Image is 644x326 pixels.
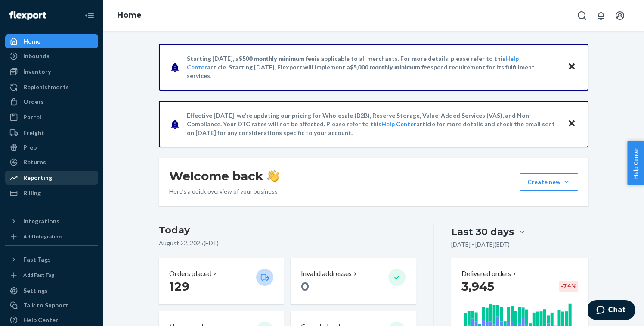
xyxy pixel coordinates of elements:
[23,129,44,137] div: Freight
[23,113,41,122] div: Parcel
[23,97,44,106] div: Orders
[592,7,610,24] button: Open notifications
[23,255,51,264] div: Fast Tags
[23,271,54,279] div: Add Fast Tag
[5,126,98,140] a: Freight
[5,232,98,242] a: Add Integration
[5,155,98,169] a: Returns
[5,80,98,94] a: Replenishments
[5,110,98,124] a: Parcel
[611,7,629,24] button: Open account menu
[159,223,416,237] h3: Today
[461,269,518,279] button: Delivered orders
[169,279,189,294] span: 129
[5,95,98,109] a: Orders
[559,281,578,292] div: -7.4 %
[239,55,315,62] span: $500 monthly minimum fee
[381,120,416,128] a: Help Center
[350,63,430,71] span: $5,000 monthly minimum fee
[187,111,559,137] p: Effective [DATE], we're updating our pricing for Wholesale (B2B), Reserve Storage, Value-Added Se...
[566,118,577,130] button: Close
[301,279,309,294] span: 0
[23,286,48,295] div: Settings
[23,37,40,46] div: Home
[627,141,644,185] button: Help Center
[23,158,46,166] div: Returns
[23,173,52,182] div: Reporting
[159,258,284,304] button: Orders placed 129
[573,7,591,24] button: Open Search Box
[169,187,279,196] p: Here’s a quick overview of your business
[23,217,59,226] div: Integrations
[23,301,68,310] div: Talk to Support
[451,225,514,238] div: Last 30 days
[117,10,142,20] a: Home
[5,186,98,200] a: Billing
[451,240,510,249] p: [DATE] - [DATE] ( EDT )
[110,3,149,28] ol: breadcrumbs
[5,284,98,298] a: Settings
[23,83,69,91] div: Replenishments
[566,61,577,73] button: Close
[81,7,98,24] button: Close Navigation
[187,54,559,80] p: Starting [DATE], a is applicable to all merchants. For more details, please refer to this article...
[23,189,41,197] div: Billing
[23,52,50,60] div: Inbounds
[267,170,279,182] img: hand-wave emoji
[169,269,211,279] p: Orders placed
[169,168,279,184] h1: Welcome back
[5,49,98,63] a: Inbounds
[23,67,51,76] div: Inventory
[5,214,98,228] button: Integrations
[588,300,635,322] iframe: Opens a widget where you can chat to one of our agents
[5,141,98,154] a: Prep
[461,279,494,294] span: 3,945
[5,34,98,48] a: Home
[23,316,58,324] div: Help Center
[159,239,416,248] p: August 22, 2025 ( EDT )
[9,11,46,20] img: Flexport logo
[520,173,578,191] button: Create new
[23,233,62,240] div: Add Integration
[5,298,98,312] button: Talk to Support
[5,270,98,280] a: Add Fast Tag
[5,253,98,266] button: Fast Tags
[5,65,98,78] a: Inventory
[291,258,415,304] button: Invalid addresses 0
[5,171,98,185] a: Reporting
[23,143,37,152] div: Prep
[301,269,352,279] p: Invalid addresses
